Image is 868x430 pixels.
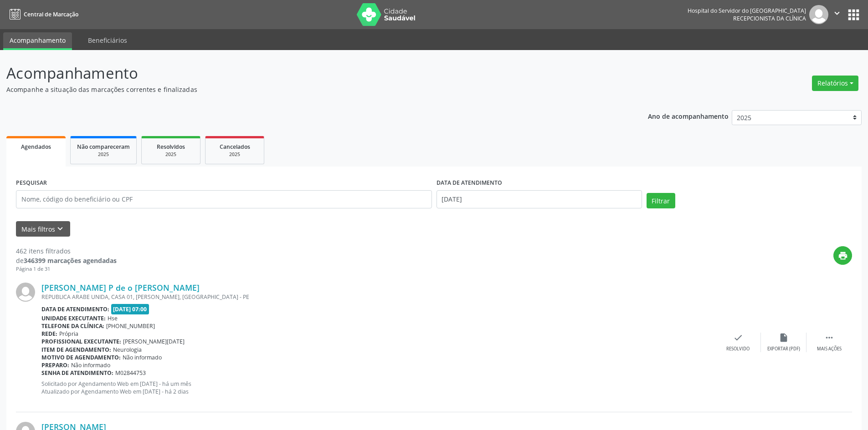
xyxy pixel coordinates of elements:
b: Preparo: [41,361,69,369]
b: Telefone da clínica: [41,322,104,330]
div: Página 1 de 31 [16,265,117,273]
img: img [809,5,828,24]
span: Não informado [123,354,162,361]
span: M02844753 [115,369,146,377]
div: Exportar (PDF) [767,346,800,352]
span: Própria [59,330,78,338]
span: [PHONE_NUMBER] [106,322,155,330]
button: Relatórios [812,76,858,91]
a: Acompanhamento [3,32,72,50]
i:  [832,8,842,18]
strong: 346399 marcações agendadas [24,256,117,265]
div: 462 itens filtrados [16,246,117,256]
b: Unidade executante: [41,314,106,322]
input: Nome, código do beneficiário ou CPF [16,190,432,208]
span: Central de Marcação [24,10,78,18]
button: Filtrar [647,193,675,208]
b: Data de atendimento: [41,305,109,313]
b: Motivo de agendamento: [41,354,121,361]
div: 2025 [77,151,130,158]
i:  [824,333,834,343]
img: img [16,283,35,302]
span: [DATE] 07:00 [111,304,149,314]
button: Mais filtroskeyboard_arrow_down [16,221,70,237]
span: Recepcionista da clínica [733,15,806,22]
b: Senha de atendimento: [41,369,113,377]
div: REPUBLICA ARABE UNIDA, CASA 01, [PERSON_NAME], [GEOGRAPHIC_DATA] - PE [41,293,715,301]
i: print [838,251,848,261]
b: Rede: [41,330,57,338]
i: keyboard_arrow_down [55,224,65,234]
div: 2025 [148,151,194,158]
p: Ano de acompanhamento [648,110,729,121]
span: [PERSON_NAME][DATE] [123,338,185,345]
b: Profissional executante: [41,338,121,345]
p: Solicitado por Agendamento Web em [DATE] - há um mês Atualizado por Agendamento Web em [DATE] - h... [41,380,715,395]
span: Hse [108,314,118,322]
a: Beneficiários [82,32,134,48]
label: PESQUISAR [16,176,47,190]
button: apps [846,7,862,23]
a: Central de Marcação [6,7,78,22]
input: Selecione um intervalo [437,190,642,208]
span: Resolvidos [157,143,185,151]
button:  [828,5,846,24]
div: 2025 [212,151,257,158]
span: Agendados [21,143,51,151]
div: de [16,256,117,265]
p: Acompanhe a situação das marcações correntes e finalizadas [6,85,605,94]
div: Hospital do Servidor do [GEOGRAPHIC_DATA] [688,7,806,15]
div: Resolvido [726,346,750,352]
span: Não informado [71,361,110,369]
span: Não compareceram [77,143,130,151]
button: print [833,246,852,265]
span: Neurologia [113,346,142,354]
span: Cancelados [220,143,250,151]
i: insert_drive_file [779,333,789,343]
a: [PERSON_NAME] P de o [PERSON_NAME] [41,283,200,293]
i: check [733,333,743,343]
b: Item de agendamento: [41,346,111,354]
label: DATA DE ATENDIMENTO [437,176,502,190]
div: Mais ações [817,346,842,352]
p: Acompanhamento [6,62,605,85]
